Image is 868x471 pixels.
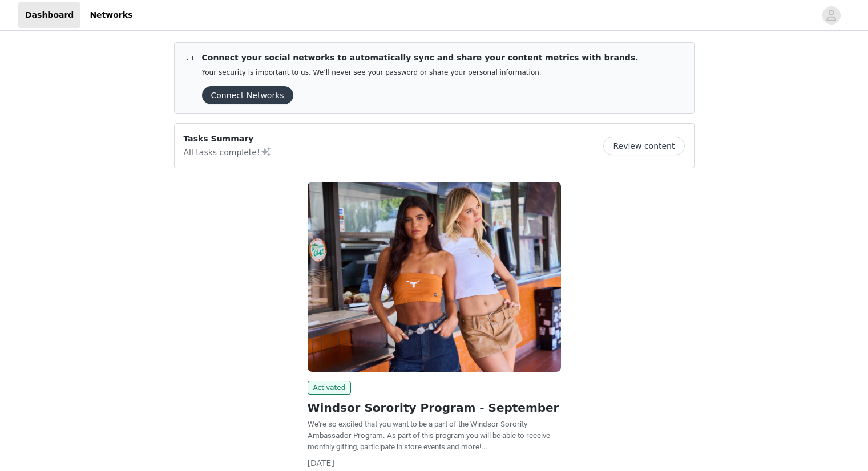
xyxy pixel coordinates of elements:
span: Activated [308,381,352,395]
p: Connect your social networks to automatically sync and share your content metrics with brands. [202,52,639,64]
a: Dashboard [18,2,80,28]
img: Windsor [308,182,561,372]
span: [DATE] [308,458,334,468]
a: Networks [83,2,139,28]
p: Your security is important to us. We’ll never see your password or share your personal information. [202,68,639,77]
button: Connect Networks [202,86,293,104]
span: We're so excited that you want to be a part of the Windsor Sorority Ambassador Program. As part o... [308,420,550,451]
p: All tasks complete! [184,145,272,159]
p: Tasks Summary [184,133,272,145]
button: Review content [603,137,684,155]
div: avatar [826,6,837,25]
h2: Windsor Sorority Program - September [308,399,561,416]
